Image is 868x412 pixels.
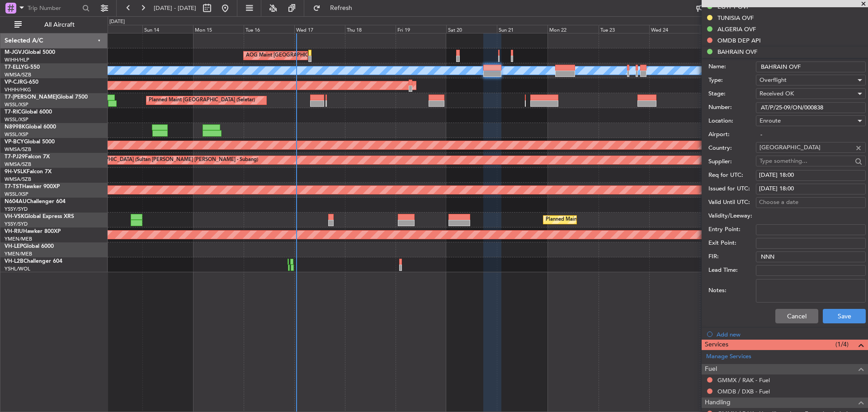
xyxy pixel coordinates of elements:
div: Mon 15 [193,25,244,33]
span: All Aircraft [24,22,95,28]
span: T7-PJ29 [5,154,25,160]
span: [DATE] - [DATE] [154,4,196,12]
a: VH-RIUHawker 800XP [5,229,61,234]
button: Cancel [775,309,818,323]
a: VH-VSKGlobal Express XRS [5,214,74,219]
input: Trip Number [28,1,80,15]
label: Country: [708,144,756,153]
span: (1/4) [835,340,849,349]
a: T7-ELLYG-550 [5,65,40,70]
a: WSSL/XSP [5,191,28,198]
span: T7-[PERSON_NAME] [5,95,57,100]
a: T7-PJ29Falcon 7X [5,154,50,160]
label: Airport: [708,130,756,139]
a: M-JGVJGlobal 5000 [5,50,55,55]
span: Overflight [759,76,787,84]
div: Thu 25 [700,25,750,33]
span: VP-BCY [5,139,24,145]
a: WMSA/SZB [5,161,31,168]
a: T7-RICGlobal 6000 [5,109,52,115]
div: [DATE] [109,18,125,26]
div: Wed 17 [294,25,345,33]
div: Sun 21 [497,25,547,33]
span: VP-CJR [5,80,23,85]
div: Sat 20 [446,25,497,33]
div: AOG Maint [GEOGRAPHIC_DATA] (Halim Intl) [246,49,352,62]
input: NNN [756,251,866,262]
a: WSSL/XSP [5,116,28,123]
div: Planned Maint Sydney ([PERSON_NAME] Intl) [546,213,651,227]
label: Issued for UTC: [708,185,756,194]
a: T7-TSTHawker 900XP [5,184,60,189]
a: YSHL/WOL [5,265,30,272]
label: Type: [708,76,756,85]
a: YSSY/SYD [5,206,28,213]
span: VH-LEP [5,244,23,249]
div: Sat 13 [92,25,142,33]
label: Number: [708,103,756,112]
button: Save [823,309,866,323]
a: WSSL/XSP [5,101,28,108]
input: Type something... [759,141,852,154]
a: YMEN/MEB [5,251,32,257]
div: OMDB DEP API [717,37,761,44]
div: TUNISIA OVF [717,14,754,22]
span: M-JGVJ [5,50,24,55]
div: Wed 24 [649,25,700,33]
button: Refresh [309,1,363,15]
a: N8998KGlobal 6000 [5,124,56,130]
span: Handling [705,398,731,408]
label: Name: [708,62,756,71]
label: Entry Point: [708,225,756,234]
span: T7-ELLY [5,65,24,70]
div: Tue 16 [244,25,294,33]
div: Choose a date [759,198,863,207]
a: GMMX / RAK - Fuel [717,376,770,384]
span: Refresh [322,5,360,11]
div: Mon 22 [547,25,598,33]
a: OMDB / DXB - Fuel [717,388,770,395]
label: Stage: [708,90,756,99]
label: Supplier: [708,157,756,166]
div: Planned Maint [GEOGRAPHIC_DATA] (Seletar) [149,94,255,107]
label: Location: [708,117,756,126]
label: Notes: [708,286,756,295]
div: Thu 18 [345,25,396,33]
div: [DATE] 18:00 [759,185,863,194]
span: Enroute [759,117,781,125]
a: N604AUChallenger 604 [5,199,66,204]
a: Manage Services [706,352,751,361]
div: [DATE] 18:00 [759,171,863,180]
span: T7-RIC [5,109,21,115]
label: Lead Time: [708,266,756,275]
a: YSSY/SYD [5,221,28,227]
div: Tue 23 [599,25,649,33]
span: VH-L2B [5,259,24,264]
span: T7-TST [5,184,22,189]
a: WSSL/XSP [5,131,28,138]
a: VP-CJRG-650 [5,80,38,85]
a: YMEN/MEB [5,236,32,242]
label: Req for UTC: [708,171,756,180]
span: Fuel [705,364,717,374]
span: 9H-VSLK [5,169,27,175]
label: FIR: [708,252,756,261]
span: N604AU [5,199,27,204]
input: Type something... [759,154,852,168]
span: Received OK [759,90,794,98]
a: VH-L2BChallenger 604 [5,259,62,264]
a: WMSA/SZB [5,71,31,78]
a: 9H-VSLKFalcon 7X [5,169,52,175]
label: Exit Point: [708,239,756,248]
label: Valid Until UTC: [708,198,756,207]
span: Services [705,340,728,350]
label: Validity/Leeway: [708,212,756,221]
a: VH-LEPGlobal 6000 [5,244,54,249]
span: N8998K [5,124,25,130]
div: ALGERIA OVF [717,25,756,33]
span: VH-RIU [5,229,23,234]
a: VP-BCYGlobal 5000 [5,139,55,145]
span: VH-VSK [5,214,24,219]
a: WIHH/HLP [5,57,29,63]
div: Sun 14 [142,25,193,33]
